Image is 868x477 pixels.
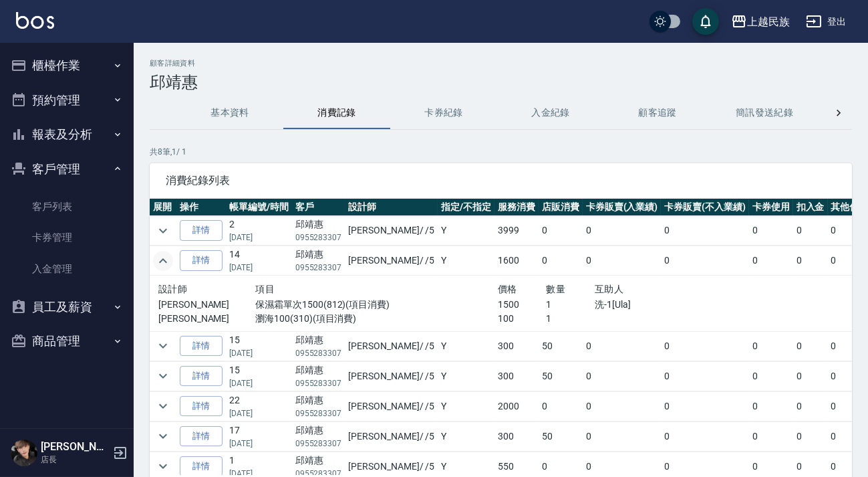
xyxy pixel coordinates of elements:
td: [PERSON_NAME] / /5 [345,331,438,361]
p: 1 [547,298,595,312]
td: 0 [539,391,583,421]
button: 報表及分析 [5,117,128,152]
td: Y [438,331,494,361]
td: 0 [749,331,793,361]
button: expand row [153,426,173,446]
th: 卡券使用 [749,199,793,216]
th: 客戶 [292,199,345,216]
td: 14 [226,246,292,276]
th: 服務消費 [494,199,539,216]
span: 項目 [255,284,275,294]
th: 指定/不指定 [438,199,494,216]
th: 扣入金 [793,199,828,216]
td: 0 [583,216,662,246]
p: [PERSON_NAME] [158,298,255,312]
th: 帳單編號/時間 [226,199,292,216]
td: 0 [661,216,749,246]
span: 設計師 [158,284,187,294]
button: expand row [153,251,173,271]
p: [PERSON_NAME] [158,312,255,326]
td: 邱靖惠 [292,331,345,361]
a: 詳情 [180,336,223,357]
td: 300 [494,331,539,361]
p: 0955283307 [295,231,342,244]
button: 卡券紀錄 [390,97,497,129]
th: 展開 [150,199,176,216]
span: 數量 [547,284,566,294]
a: 客戶列表 [5,191,128,222]
td: 邱靖惠 [292,421,345,451]
p: [DATE] [229,262,289,274]
td: 0 [583,391,662,421]
th: 設計師 [345,199,438,216]
button: expand row [153,366,173,386]
p: [DATE] [229,407,289,419]
a: 卡券管理 [5,222,128,253]
th: 操作 [176,199,226,216]
td: 邱靖惠 [292,361,345,391]
p: [DATE] [229,377,289,389]
a: 入金管理 [5,254,128,284]
td: Y [438,421,494,451]
td: 0 [661,361,749,391]
p: 0955283307 [295,262,342,274]
img: Person [11,440,37,466]
td: 0 [749,391,793,421]
p: [DATE] [229,347,289,359]
td: 15 [226,331,292,361]
td: 0 [539,246,583,276]
th: 卡券販賣(入業績) [583,199,662,216]
button: expand row [153,221,173,241]
td: 0 [583,246,662,276]
td: 0 [583,331,662,361]
p: 店長 [41,454,109,466]
button: 櫃檯作業 [5,48,128,83]
td: 17 [226,421,292,451]
button: 客戶管理 [5,152,128,187]
td: 0 [749,216,793,246]
img: Logo [16,12,54,29]
span: 消費紀錄列表 [166,174,836,187]
p: 0955283307 [295,407,342,419]
span: 價格 [498,284,517,294]
td: 0 [661,421,749,451]
td: 0 [793,331,828,361]
button: save [692,8,719,35]
button: 預約管理 [5,83,128,118]
td: [PERSON_NAME] / /5 [345,216,438,246]
h3: 邱靖惠 [150,73,852,92]
td: 0 [661,331,749,361]
td: 0 [583,361,662,391]
button: 消費記錄 [283,97,390,129]
button: 基本資料 [176,97,283,129]
td: 0 [793,421,828,451]
td: 邱靖惠 [292,246,345,276]
th: 店販消費 [539,199,583,216]
td: 15 [226,361,292,391]
p: 0955283307 [295,377,342,389]
td: 0 [661,246,749,276]
p: 0955283307 [295,438,342,450]
button: 上越民族 [726,8,795,35]
td: 1600 [494,246,539,276]
td: Y [438,216,494,246]
div: 上越民族 [747,13,790,30]
td: 50 [539,421,583,451]
h5: [PERSON_NAME] [41,440,109,454]
button: 員工及薪資 [5,290,128,324]
td: 2000 [494,391,539,421]
td: 2 [226,216,292,246]
td: [PERSON_NAME] / /5 [345,391,438,421]
button: 簡訊發送紀錄 [711,97,818,129]
td: 3999 [494,216,539,246]
td: 0 [793,216,828,246]
button: 商品管理 [5,324,128,359]
td: 300 [494,361,539,391]
p: 0955283307 [295,347,342,359]
button: expand row [153,396,173,416]
a: 詳情 [180,426,223,447]
button: expand row [153,336,173,356]
p: 瀏海100(310)(項目消費) [255,312,498,326]
th: 卡券販賣(不入業績) [661,199,749,216]
td: Y [438,246,494,276]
